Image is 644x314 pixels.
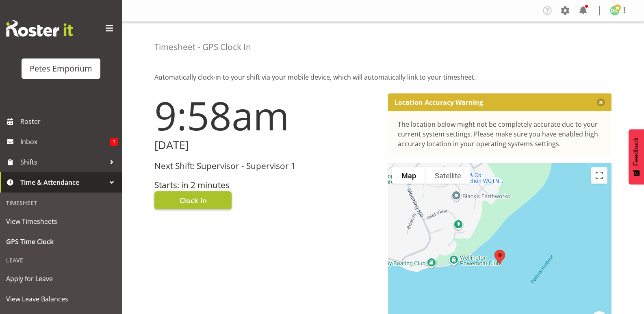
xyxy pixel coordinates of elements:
a: Apply for Leave [2,269,120,289]
span: Apply for Leave [6,273,116,285]
div: Leave [2,252,120,269]
span: Feedback [633,137,640,166]
span: View Timesheets [6,215,116,227]
span: Time & Attendance [20,176,106,188]
a: GPS Time Clock [2,232,120,252]
h3: Starts: in 2 minutes [154,180,378,190]
button: Show street map [392,167,425,184]
span: 1 [110,138,118,146]
img: Rosterit website logo [6,20,73,37]
span: GPS Time Clock [6,236,116,248]
p: Location Accuracy Warning [395,98,483,106]
span: Clock In [180,195,207,206]
a: View Leave Balances [2,289,120,309]
a: View Timesheets [2,211,120,232]
h4: Timesheet - GPS Clock In [154,42,251,52]
button: Close message [597,98,605,106]
button: Show satellite imagery [425,167,471,184]
h1: 9:58am [154,93,378,137]
h3: Next Shift: Supervisor - Supervisor 1 [154,161,378,171]
span: Inbox [20,136,110,148]
button: Clock In [154,191,232,209]
div: The location below might not be completely accurate due to your current system settings. Please m... [398,119,602,149]
h2: [DATE] [154,139,378,152]
img: david-mcauley697.jpg [610,6,620,15]
span: View Leave Balances [6,293,116,305]
div: Petes Emporium [30,63,92,75]
p: Automatically clock-in to your shift via your mobile device, which will automatically link to you... [154,72,611,82]
span: Roster [20,115,118,128]
button: Toggle fullscreen view [591,167,607,184]
div: Timesheet [2,195,120,211]
span: Shifts [20,156,106,168]
button: Feedback - Show survey [629,129,644,184]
